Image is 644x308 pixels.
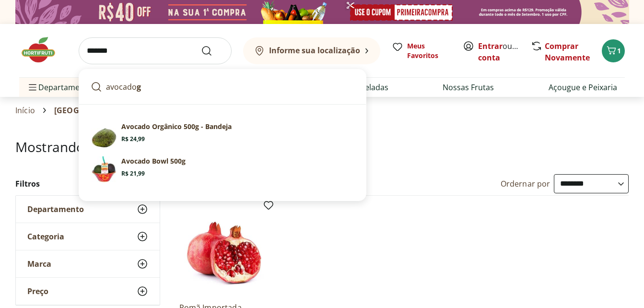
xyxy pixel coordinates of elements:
[87,118,358,153] a: PrincipalAvocado Orgânico 500g - BandejaR$ 24,99
[27,76,38,99] button: Menu
[121,135,145,143] span: R$ 24,99
[201,45,224,57] button: Submit Search
[443,82,494,93] a: Nossas Frutas
[91,122,117,149] img: Principal
[54,106,135,115] span: [GEOGRAPHIC_DATA]
[106,81,141,93] p: avocado
[179,203,270,295] img: Romã Importada
[602,39,625,62] button: Carrinho
[121,170,145,178] span: R$ 21,99
[16,223,160,250] button: Categoria
[79,37,232,64] input: search
[501,178,550,189] label: Ordernar por
[617,46,621,55] span: 1
[91,156,117,183] img: Principal
[478,41,531,63] a: Criar conta
[27,286,48,296] span: Preço
[87,77,358,96] a: avocadog
[478,41,503,51] a: Entrar
[137,82,141,92] strong: g
[15,174,160,193] h2: Filtros
[478,40,521,63] span: ou
[407,41,451,60] span: Meus Favoritos
[27,204,84,214] span: Departamento
[87,153,358,187] a: PrincipalAvocado Bowl 500gR$ 21,99
[545,41,590,63] a: Comprar Novamente
[121,122,232,131] p: Avocado Orgânico 500g - Bandeja
[269,45,360,56] b: Informe sua localização
[392,41,451,60] a: Meus Favoritos
[16,250,160,277] button: Marca
[27,259,51,269] span: Marca
[549,82,617,93] a: Açougue e Peixaria
[27,76,96,99] span: Departamentos
[15,139,629,154] h1: Mostrando resultados para:
[19,36,67,64] img: Hortifruti
[243,37,380,64] button: Informe sua localização
[15,106,35,115] a: Início
[16,278,160,305] button: Preço
[27,232,64,241] span: Categoria
[16,196,160,223] button: Departamento
[121,156,186,166] p: Avocado Bowl 500g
